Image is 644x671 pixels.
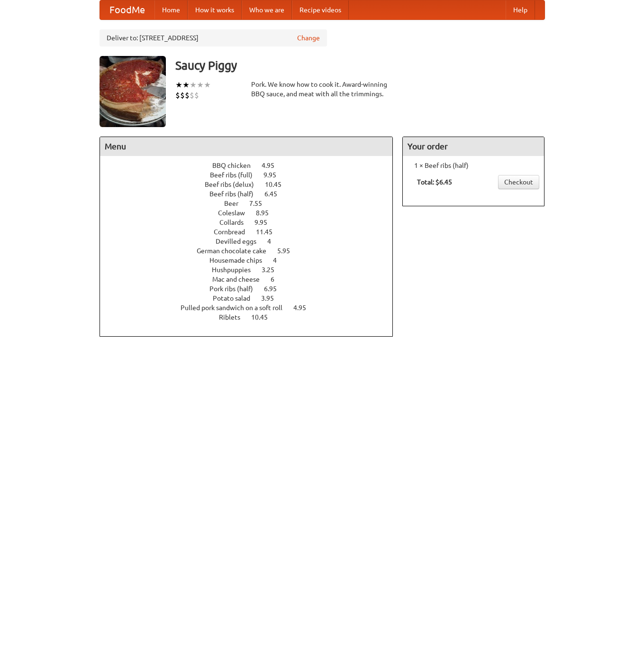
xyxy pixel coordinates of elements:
[242,0,292,19] a: Who we are
[218,209,254,217] span: Coleslaw
[182,80,190,90] li: ★
[224,200,248,207] span: Beer
[204,80,211,90] li: ★
[188,0,242,19] a: How it works
[251,80,393,99] div: Pork. We know how to cook it. Award-winning BBQ sauce, and meat with all the trimmings.
[262,162,284,169] span: 4.95
[264,285,286,293] span: 6.95
[181,304,292,312] span: Pulled pork sandwich on a soft roll
[267,238,281,245] span: 4
[213,294,260,302] span: Potato salad
[216,238,289,245] a: Devilled eggs 4
[194,90,199,101] li: $
[218,209,286,217] a: Coleslaw 8.95
[181,304,324,312] a: Pulled pork sandwich on a soft roll 4.95
[254,219,277,226] span: 9.95
[251,313,277,321] span: 10.45
[506,0,535,19] a: Help
[212,276,292,283] a: Mac and cheese 6
[100,0,154,19] a: FoodMe
[292,0,349,19] a: Recipe videos
[197,80,204,90] li: ★
[249,200,272,207] span: 7.55
[209,257,294,264] a: Housemade chips 4
[216,238,266,245] span: Devilled eggs
[175,90,180,101] li: $
[210,171,262,179] span: Beef ribs (full)
[498,175,539,189] a: Checkout
[417,178,452,186] b: Total: $6.45
[197,247,308,255] a: German chocolate cake 5.95
[271,276,284,283] span: 6
[205,181,263,188] span: Beef ribs (delux)
[175,80,182,90] li: ★
[261,294,283,302] span: 3.95
[219,313,250,321] span: Riblets
[277,247,299,255] span: 5.95
[205,181,299,188] a: Beef ribs (delux) 10.45
[213,294,291,302] a: Potato salad 3.95
[212,266,292,274] a: Hushpuppies 3.25
[190,90,194,101] li: $
[219,313,285,321] a: Riblets 10.45
[185,90,190,101] li: $
[212,162,260,169] span: BBQ chicken
[212,276,269,283] span: Mac and cheese
[180,90,185,101] li: $
[212,162,292,169] a: BBQ chicken 4.95
[403,137,544,156] h4: Your order
[265,181,291,188] span: 10.45
[219,219,253,226] span: Collards
[219,219,285,226] a: Collards 9.95
[212,266,260,274] span: Hushpuppies
[273,257,286,264] span: 4
[264,190,287,198] span: 6.45
[154,0,188,19] a: Home
[210,171,294,179] a: Beef ribs (full) 9.95
[262,266,284,274] span: 3.25
[197,247,276,255] span: German chocolate cake
[209,285,294,293] a: Pork ribs (half) 6.95
[100,56,166,127] img: angular.jpg
[100,29,327,46] div: Deliver to: [STREET_ADDRESS]
[209,190,295,198] a: Beef ribs (half) 6.45
[293,304,316,312] span: 4.95
[209,285,263,293] span: Pork ribs (half)
[263,171,286,179] span: 9.95
[209,190,263,198] span: Beef ribs (half)
[175,56,545,75] h3: Saucy Piggy
[214,228,254,236] span: Cornbread
[214,228,290,236] a: Cornbread 11.45
[408,161,539,170] li: 1 × Beef ribs (half)
[256,228,282,236] span: 11.45
[190,80,197,90] li: ★
[100,137,393,156] h4: Menu
[209,257,272,264] span: Housemade chips
[297,33,320,43] a: Change
[256,209,278,217] span: 8.95
[224,200,280,207] a: Beer 7.55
